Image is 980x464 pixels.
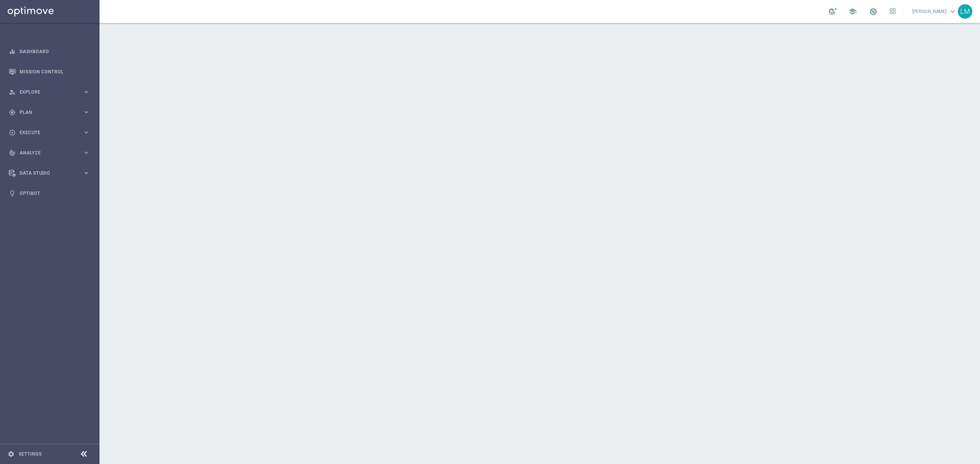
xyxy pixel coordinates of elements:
[9,89,83,96] div: Explore
[20,62,90,82] a: Mission Control
[9,48,16,55] i: equalizer
[18,452,42,456] a: Settings
[8,190,90,196] button: lightbulb Optibot
[8,451,15,458] i: settings
[8,89,90,95] button: person_search Explore keyboard_arrow_right
[9,109,16,116] i: gps_fixed
[20,90,83,94] span: Explore
[20,171,83,175] span: Data Studio
[8,69,90,75] button: Mission Control
[9,41,90,62] div: Dashboard
[20,41,90,62] a: Dashboard
[20,110,83,115] span: Plan
[8,49,90,55] button: equalizer Dashboard
[9,129,16,136] i: play_circle_outline
[83,149,90,156] i: keyboard_arrow_right
[9,170,83,177] div: Data Studio
[9,149,16,156] i: track_changes
[83,109,90,116] i: keyboard_arrow_right
[9,183,90,203] div: Optibot
[9,129,83,136] div: Execute
[9,109,83,116] div: Plan
[8,170,90,176] button: Data Studio keyboard_arrow_right
[9,62,90,82] div: Mission Control
[9,149,83,156] div: Analyze
[8,109,90,115] button: gps_fixed Plan keyboard_arrow_right
[8,150,90,156] button: track_changes Analyze keyboard_arrow_right
[20,183,90,203] a: Optibot
[83,169,90,177] i: keyboard_arrow_right
[911,6,958,17] a: [PERSON_NAME]keyboard_arrow_down
[20,151,83,155] span: Analyze
[9,190,16,197] i: lightbulb
[8,130,90,136] button: play_circle_outline Execute keyboard_arrow_right
[83,129,90,136] i: keyboard_arrow_right
[83,88,90,96] i: keyboard_arrow_right
[958,4,972,19] div: LM
[949,7,957,16] span: keyboard_arrow_down
[848,7,857,16] span: school
[20,130,83,135] span: Execute
[9,89,16,96] i: person_search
